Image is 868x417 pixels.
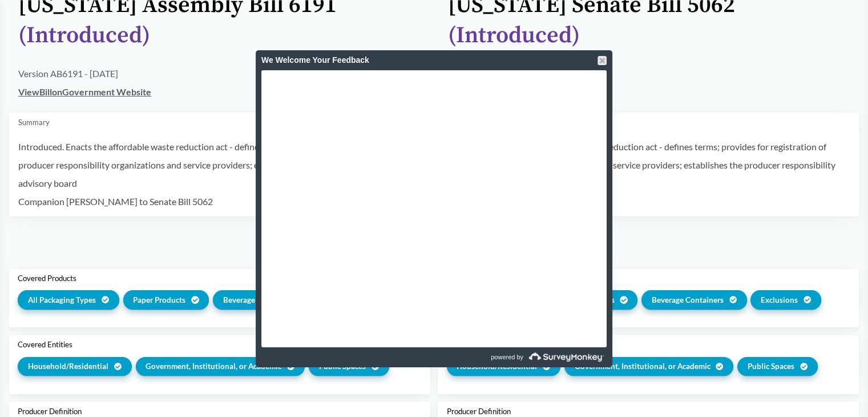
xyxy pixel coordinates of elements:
span: Paper Products [133,294,185,306]
div: ( Introduced ) [18,23,421,49]
span: Beverage Containers [652,294,724,306]
span: Public Spaces [748,360,794,372]
div: Version AB6191 - [DATE] [18,67,421,81]
a: powered by [435,347,607,367]
div: Covered Products [18,274,421,283]
span: Household/​Residential [28,360,108,372]
button: Covered ProductsAll Packaging TypesPaper ProductsBeverage ContainersExclusionsCovered ProductsAll... [9,269,859,328]
span: Beverage Containers [223,294,295,306]
button: Covered EntitiesHousehold/​ResidentialGovernment, Institutional, or AcademicPublic SpacesCovered ... [9,335,859,394]
a: ViewBillonGovernment Website [18,86,151,97]
div: Covered Entities [18,340,421,349]
div: Producer Definition [447,407,850,416]
p: Companion [PERSON_NAME] to Senate Bill 5062 [18,193,421,211]
div: Producer Definition [18,407,421,416]
div: Covered Products [447,274,850,283]
span: powered by [491,347,523,367]
span: Government, Institutional, or Academic [146,360,281,372]
div: Position Elements [9,232,859,253]
span: All Packaging Types [28,294,96,306]
div: ( Introduced ) [448,23,850,49]
div: Summary [448,117,850,129]
div: Summary [18,117,421,129]
div: We Welcome Your Feedback [261,50,607,70]
span: Exclusions [761,294,798,306]
p: Introduced. Enacts the affordable waste reduction act - defines terms; provides for registration ... [448,138,850,193]
div: Covered Entities [447,340,850,349]
span: Government, Institutional, or Academic [574,360,710,372]
div: Version SB5062 - [DATE] [448,67,850,81]
p: Introduced. Enacts the affordable waste reduction act - defines terms; provides for registration ... [18,138,421,193]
